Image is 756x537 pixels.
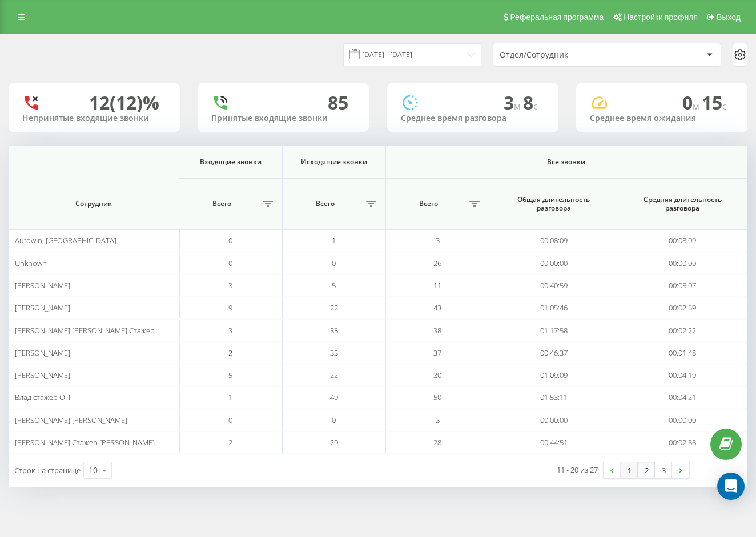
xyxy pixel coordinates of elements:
[722,100,727,112] span: c
[328,92,348,114] div: 85
[330,302,338,313] span: 22
[89,92,159,114] div: 12 (12)%
[15,437,155,447] span: [PERSON_NAME] Стажер [PERSON_NAME]
[433,370,441,380] span: 30
[638,462,655,478] a: 2
[702,90,727,115] span: 15
[618,297,747,319] td: 00:02:59
[682,90,702,115] span: 0
[621,462,638,478] a: 1
[433,392,441,402] span: 50
[22,114,166,123] div: Непринятые входящие звонки
[489,342,618,364] td: 00:46:37
[332,415,336,425] span: 0
[293,158,375,167] span: Исходящие звонки
[330,437,338,447] span: 20
[228,325,232,336] span: 3
[618,319,747,341] td: 00:02:22
[15,235,116,245] span: Autowini [GEOGRAPHIC_DATA]
[15,302,70,313] span: [PERSON_NAME]
[436,415,440,425] span: 3
[15,370,70,380] span: [PERSON_NAME]
[228,437,232,447] span: 2
[618,274,747,297] td: 00:05:07
[618,364,747,386] td: 00:04:19
[22,199,165,208] span: Сотрудник
[618,386,747,409] td: 00:04:21
[717,473,745,500] div: Open Intercom Messenger
[557,464,598,475] div: 11 - 20 из 27
[533,100,538,112] span: c
[618,342,747,364] td: 00:01:48
[433,258,441,268] span: 26
[523,90,538,115] span: 8
[409,158,723,167] span: Все звонки
[655,462,672,478] a: 3
[228,258,232,268] span: 0
[228,280,232,290] span: 3
[489,229,618,252] td: 00:08:09
[717,13,741,22] span: Выход
[228,392,232,402] span: 1
[489,297,618,319] td: 01:05:46
[624,13,698,22] span: Настройки профиля
[504,90,523,115] span: 3
[288,199,363,208] span: Всего
[489,252,618,274] td: 00:00:00
[330,325,338,336] span: 35
[618,409,747,431] td: 00:00:00
[401,114,545,123] div: Среднее время разговора
[15,392,74,402] span: Влад стажер ОПГ
[228,302,232,313] span: 9
[228,235,232,245] span: 0
[185,199,259,208] span: Всего
[15,258,47,268] span: Unknown
[14,465,81,475] span: Строк на странице
[618,252,747,274] td: 00:00:00
[433,348,441,358] span: 37
[489,431,618,454] td: 00:44:51
[89,465,98,476] div: 10
[15,348,70,358] span: [PERSON_NAME]
[618,229,747,252] td: 00:08:09
[228,370,232,380] span: 5
[433,437,441,447] span: 28
[630,195,735,213] span: Средняя длительность разговора
[489,386,618,409] td: 01:53:11
[489,409,618,431] td: 00:00:00
[693,100,702,112] span: м
[433,325,441,336] span: 38
[228,415,232,425] span: 0
[332,280,336,290] span: 5
[392,199,467,208] span: Всего
[15,325,155,336] span: [PERSON_NAME] [PERSON_NAME] Стажер
[15,280,70,290] span: [PERSON_NAME]
[618,431,747,454] td: 00:02:38
[489,274,618,297] td: 00:40:59
[436,235,440,245] span: 3
[330,370,338,380] span: 22
[228,348,232,358] span: 2
[514,100,523,112] span: м
[332,258,336,268] span: 0
[330,348,338,358] span: 33
[190,158,272,167] span: Входящие звонки
[510,13,604,22] span: Реферальная программа
[489,364,618,386] td: 01:09:09
[15,415,127,425] span: [PERSON_NAME] [PERSON_NAME]
[500,50,636,60] div: Отдел/Сотрудник
[330,392,338,402] span: 49
[211,114,355,123] div: Принятые входящие звонки
[590,114,734,123] div: Среднее время ожидания
[501,195,607,213] span: Общая длительность разговора
[489,319,618,341] td: 01:17:58
[332,235,336,245] span: 1
[433,280,441,290] span: 11
[433,302,441,313] span: 43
